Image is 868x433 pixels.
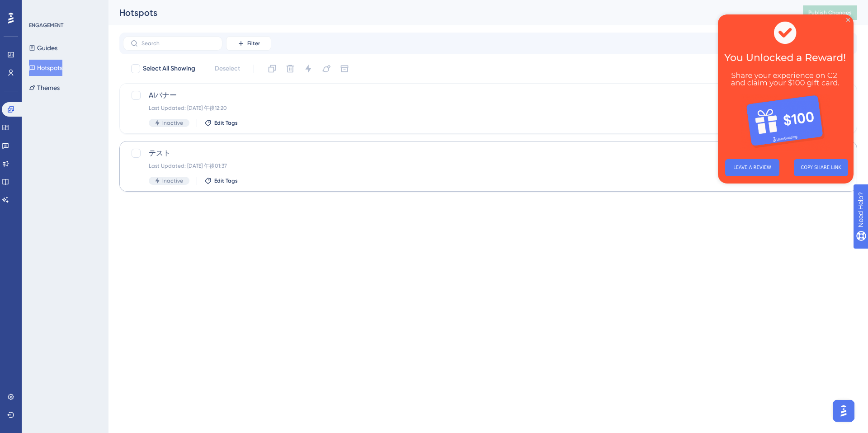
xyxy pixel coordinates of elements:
[7,145,61,162] button: LEAVE A REVIEW
[830,397,857,424] iframe: UserGuiding AI Assistant Launcher
[149,162,755,169] div: Last Updated: [DATE] 午後01:37
[29,60,62,76] button: Hotspots
[21,2,57,13] span: Need Help?
[29,80,60,96] button: Themes
[204,177,238,184] button: Edit Tags
[76,145,130,162] button: COPY SHARE LINK
[803,5,857,20] button: Publish Changes
[142,40,215,47] input: Search
[207,61,248,77] button: Deselect
[149,104,755,112] div: Last Updated: [DATE] 午後12:20
[162,119,183,127] span: Inactive
[215,63,240,74] span: Deselect
[226,36,271,51] button: Filter
[214,177,238,184] span: Edit Tags
[214,119,238,127] span: Edit Tags
[149,90,755,101] span: AIバナー
[29,40,57,56] button: Guides
[143,63,195,74] span: Select All Showing
[247,40,260,47] span: Filter
[808,9,852,16] span: Publish Changes
[119,6,780,19] div: Hotspots
[128,4,132,7] div: Close Preview
[149,148,755,159] span: テスト
[204,119,238,127] button: Edit Tags
[29,22,63,29] div: ENGAGEMENT
[162,177,183,184] span: Inactive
